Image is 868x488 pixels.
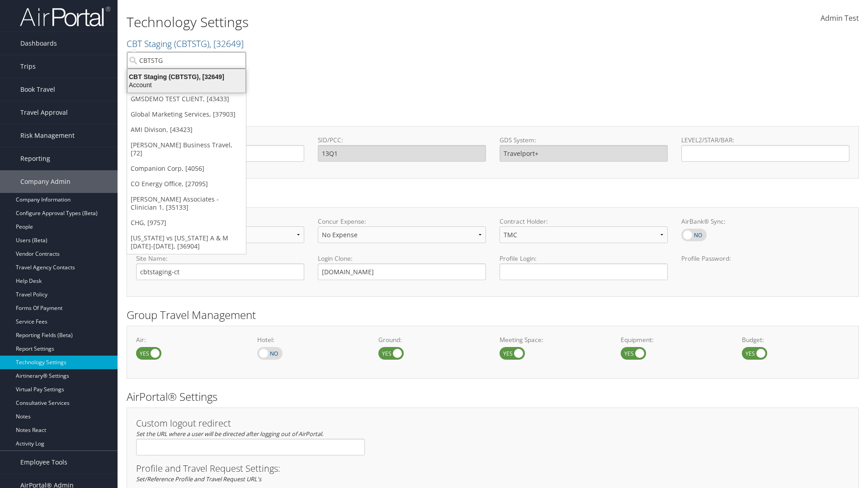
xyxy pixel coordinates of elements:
[20,6,110,27] img: airportal-logo.png
[127,107,246,122] a: Global Marketing Services, [37903]
[127,307,859,323] h2: Group Travel Management
[318,217,486,226] label: Concur Expense:
[127,215,246,230] a: CHG, [9757]
[122,81,251,89] div: Account
[127,389,859,404] h2: AirPortal® Settings
[821,5,859,33] a: Admin Test
[127,122,246,137] a: AMI Divison, [43423]
[20,55,36,78] span: Trips
[500,254,668,280] label: Profile Login:
[127,176,246,192] a: CO Energy Office, [27095]
[127,38,244,50] a: CBT Staging
[136,335,244,344] label: Air:
[20,101,68,124] span: Travel Approval
[20,124,75,147] span: Risk Management
[681,254,849,280] label: Profile Password:
[122,73,251,81] div: CBT Staging (CBTSTG), [32649]
[742,335,849,344] label: Budget:
[681,217,849,226] label: AirBank® Sync:
[20,451,67,474] span: Employee Tools
[681,229,707,241] label: AirBank® Sync
[136,419,365,428] h3: Custom logout redirect
[20,78,55,101] span: Book Travel
[127,13,615,32] h1: Technology Settings
[127,230,246,254] a: [US_STATE] vs [US_STATE] A & M [DATE]-[DATE], [36904]
[378,335,486,344] label: Ground:
[20,147,50,170] span: Reporting
[127,52,246,69] input: Search Accounts
[821,13,859,23] span: Admin Test
[174,38,209,50] span: ( CBTSTG )
[20,170,71,193] span: Company Admin
[500,217,668,226] label: Contract Holder:
[127,137,246,161] a: [PERSON_NAME] Business Travel, [72]
[621,335,728,344] label: Equipment:
[318,136,486,145] label: SID/PCC:
[136,475,261,483] em: Set/Reference Profile and Travel Request URL's
[500,136,668,145] label: GDS System:
[500,335,607,344] label: Meeting Space:
[127,108,852,123] h2: GDS
[136,254,304,263] label: Site Name:
[127,189,859,204] h2: Online Booking Tool
[318,254,486,263] label: Login Clone:
[136,464,849,473] h3: Profile and Travel Request Settings:
[500,263,668,280] input: Profile Login:
[257,335,365,344] label: Hotel:
[681,136,849,145] label: LEVEL2/STAR/BAR:
[209,38,244,50] span: , [ 32649 ]
[127,161,246,176] a: Companion Corp, [4056]
[136,430,323,438] em: Set the URL where a user will be directed after logging out of AirPortal.
[127,192,246,215] a: [PERSON_NAME] Associates - Clinician 1, [35133]
[20,32,57,55] span: Dashboards
[127,91,246,107] a: GMSDEMO TEST CLIENT, [43433]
